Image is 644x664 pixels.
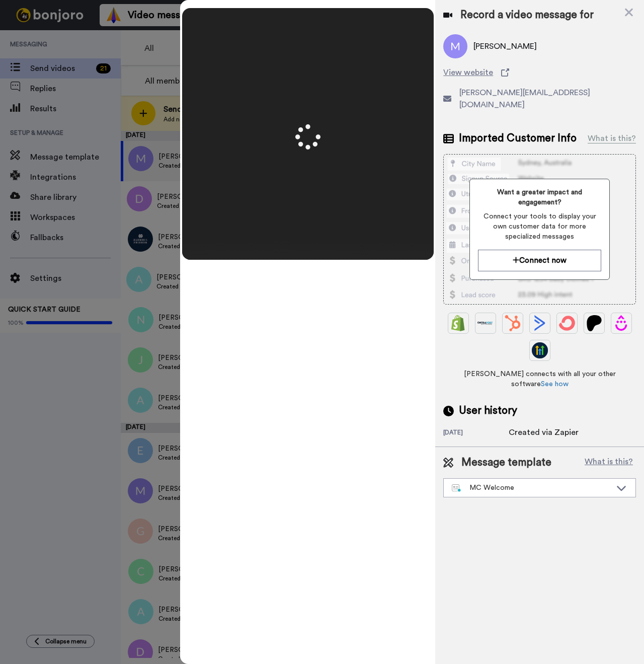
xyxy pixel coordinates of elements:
[532,315,548,331] img: ActiveCampaign
[478,211,601,242] span: Connect your tools to display your own customer data for more specialized messages
[459,131,577,146] span: Imported Customer Info
[477,315,494,331] img: Ontraport
[459,403,517,418] span: User history
[443,369,636,389] span: [PERSON_NAME] connects with all your other software
[586,315,602,331] img: Patreon
[443,66,636,79] a: View website
[541,381,569,388] a: See how
[461,455,551,470] span: Message template
[559,315,575,331] img: ConvertKit
[443,66,493,79] span: View website
[478,187,601,207] span: Want a greater impact and engagement?
[443,428,509,438] div: [DATE]
[509,426,579,438] div: Created via Zapier
[452,483,611,493] div: MC Welcome
[452,484,461,492] img: nextgen-template.svg
[582,455,636,470] button: What is this?
[478,250,601,271] button: Connect now
[505,315,521,331] img: Hubspot
[532,342,548,358] img: GoHighLevel
[588,132,636,144] div: What is this?
[613,315,629,331] img: Drip
[450,315,466,331] img: Shopify
[459,87,636,111] span: [PERSON_NAME][EMAIL_ADDRESS][DOMAIN_NAME]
